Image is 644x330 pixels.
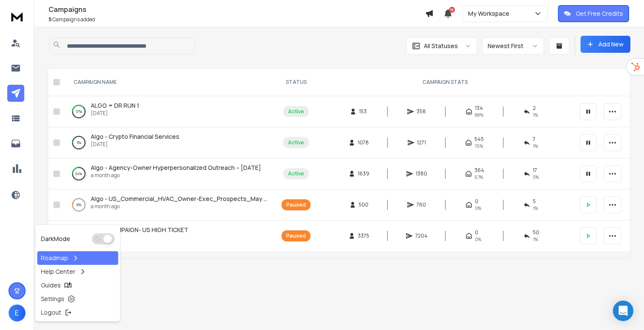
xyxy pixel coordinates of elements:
span: 7 [533,136,535,143]
p: 3 % [77,138,81,147]
span: 358 [417,108,426,115]
span: 500 [359,201,368,208]
span: 364 [474,167,484,174]
p: 6 % [77,201,81,209]
p: Guides [41,281,61,290]
p: a month ago [91,234,188,241]
span: 134 [475,105,483,112]
p: [DATE] [91,141,179,148]
span: 50 [533,229,539,236]
td: 24%Algo - Agency-Owner Hyperpersonalized Outreach – [DATE]a month ago [63,158,276,189]
div: Paused [286,232,306,239]
span: 153 [359,108,368,115]
span: 0% [475,236,481,243]
span: 545 [474,136,484,143]
a: Guides [37,278,118,292]
a: Algo - Agency-Owner Hyperpersonalized Outreach – [DATE] [91,164,261,172]
a: Roadmap [37,251,118,265]
span: 5 [49,16,52,23]
span: ALGO = DR RUN 1 [91,101,139,109]
span: 0 [475,198,478,205]
div: Open Intercom Messenger [613,301,633,321]
span: 5 [533,198,536,205]
p: Roadmap [41,254,68,262]
div: Active [288,170,304,177]
span: 1 % [533,112,538,118]
button: E [9,304,26,321]
span: 760 [417,201,426,208]
span: 1271 [417,139,426,146]
a: Help Center [37,265,118,278]
th: STATUS [276,69,316,96]
a: Algo - US_Commercial_HVAC_Owner-Exec_Prospects_May 2025 [91,195,268,203]
h1: Campaigns [49,4,425,14]
span: 1 % [533,143,538,149]
div: Paused [286,201,306,208]
span: 0 [475,229,478,236]
p: a month ago [91,172,261,179]
p: Campaigns added [49,16,425,23]
span: 2 [533,105,536,112]
span: Algo - Agency-Owner Hyperpersonalized Outreach – [DATE] [91,164,261,172]
p: My Workspace [468,9,513,18]
span: 3375 [358,232,369,239]
span: 1639 [358,170,369,177]
th: CAMPAIGN STATS [316,69,575,96]
p: Dark Mode [41,235,70,243]
div: Active [288,108,304,115]
span: 0% [475,205,481,212]
span: ALGO CAMPAIGN- US HIGH TICKET [91,226,188,234]
img: logo [9,9,26,24]
a: Settings [37,292,118,306]
td: 43%ALGO CAMPAIGN- US HIGH TICKETa month ago [63,221,276,252]
span: 1 % [533,205,538,212]
span: 88 % [475,112,483,118]
p: [DATE] [91,110,139,117]
span: 67 % [474,174,483,181]
p: All Statuses [424,42,458,50]
th: CAMPAIGN NAME [63,69,276,96]
button: Newest First [482,37,544,55]
span: 19 [449,7,455,13]
p: Get Free Credits [576,9,623,18]
p: 37 % [76,107,82,116]
span: 17 [533,167,537,174]
p: 24 % [75,169,82,178]
td: 37%ALGO = DR RUN 1[DATE] [63,96,276,127]
p: Help Center [41,267,75,276]
button: Add New [581,36,630,53]
span: Algo - Crypto Financial Services [91,132,179,141]
td: 3%Algo - Crypto Financial Services[DATE] [63,127,276,158]
span: 76 % [474,143,483,149]
span: 1 % [533,236,538,243]
span: 1078 [358,139,369,146]
a: ALGO = DR RUN 1 [91,101,139,110]
a: ALGO CAMPAIGN- US HIGH TICKET [91,226,188,234]
td: 6%Algo - US_Commercial_HVAC_Owner-Exec_Prospects_May 2025a month ago [63,189,276,221]
span: Algo - US_Commercial_HVAC_Owner-Exec_Prospects_May 2025 [91,195,278,203]
p: Settings [41,295,64,303]
span: 7204 [415,232,428,239]
div: Active [288,139,304,146]
p: a month ago [91,203,268,210]
span: 3 % [533,174,539,181]
span: 1380 [416,170,427,177]
p: Logout [41,308,61,317]
button: Get Free Credits [558,5,629,22]
a: Algo - Crypto Financial Services [91,132,179,141]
